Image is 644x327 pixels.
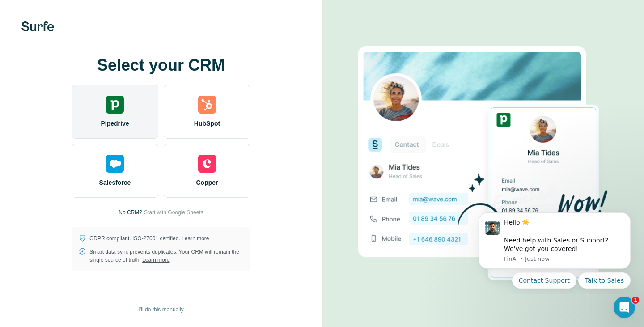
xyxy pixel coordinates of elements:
img: pipedrive's logo [106,96,124,114]
span: I’ll do this manually [138,306,183,314]
span: 1 [632,297,639,304]
span: Pipedrive [101,119,129,128]
p: No CRM? [119,208,142,217]
span: Salesforce [99,178,131,187]
img: salesforce's logo [106,155,124,173]
span: HubSpot [194,119,220,128]
p: GDPR compliant. ISO-27001 certified. [89,234,209,242]
h1: Select your CRM [72,56,250,74]
iframe: Intercom live chat [614,297,635,318]
span: Copper [196,178,218,187]
img: copper's logo [198,155,216,173]
iframe: Intercom notifications message [465,204,644,294]
img: PIPEDRIVE image [358,31,608,297]
img: Surfe's logo [21,21,54,31]
img: hubspot's logo [198,96,216,114]
a: Learn more [182,235,209,242]
button: Start with Google Sheets [144,208,203,217]
p: Smart data sync prevents duplicates. Your CRM will remain the single source of truth. [89,248,243,264]
button: I’ll do this manually [132,303,190,316]
a: Learn more [142,257,169,263]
